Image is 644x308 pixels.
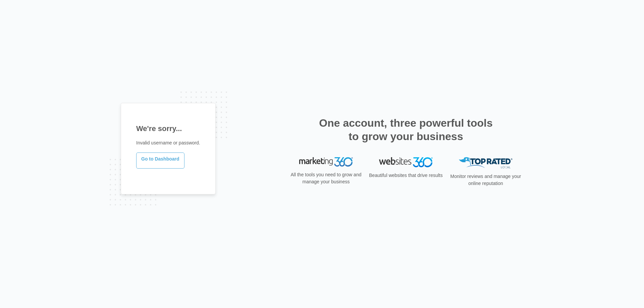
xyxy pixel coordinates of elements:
img: Marketing 360 [299,157,353,167]
img: Top Rated Local [459,157,513,168]
p: Invalid username or password. [136,139,200,146]
p: All the tools you need to grow and manage your business [288,171,364,185]
h1: We're sorry... [136,123,200,134]
p: Beautiful websites that drive results [368,172,443,179]
a: Go to Dashboard [136,152,184,169]
img: Websites 360 [379,157,433,167]
h2: One account, three powerful tools to grow your business [317,116,495,143]
p: Monitor reviews and manage your online reputation [448,173,523,187]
